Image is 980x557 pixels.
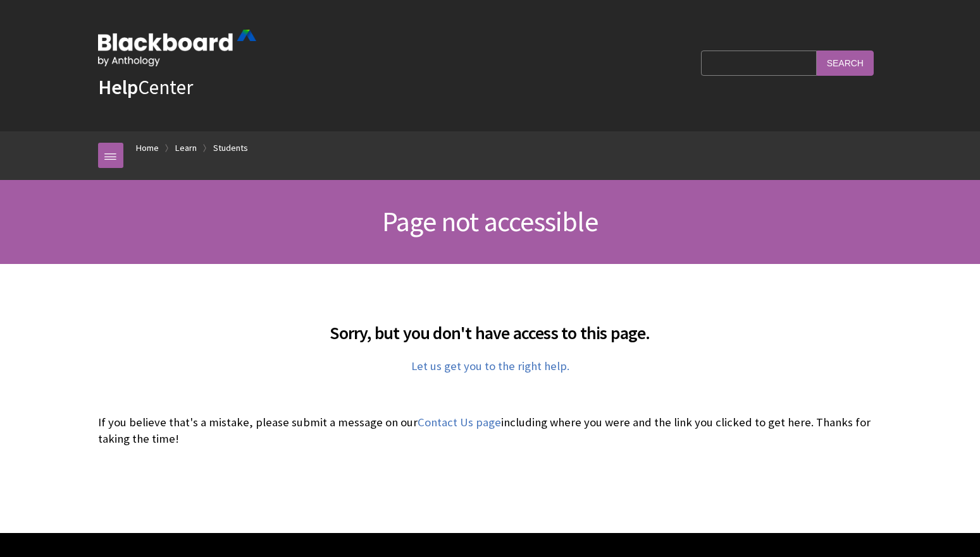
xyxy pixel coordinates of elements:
[98,414,883,447] p: If you believe that's a mistake, please submit a message on our including where you were and the ...
[418,415,501,430] a: Contact Us page
[175,140,197,156] a: Learn
[817,51,874,75] input: Search
[213,140,248,156] a: Students
[98,75,138,100] strong: Help
[382,204,598,239] span: Page not accessible
[98,30,256,66] img: Blackboard by Anthology
[98,75,193,100] a: HelpCenter
[411,359,569,374] a: Let us get you to the right help.
[98,304,883,346] h2: Sorry, but you don't have access to this page.
[136,140,159,156] a: Home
